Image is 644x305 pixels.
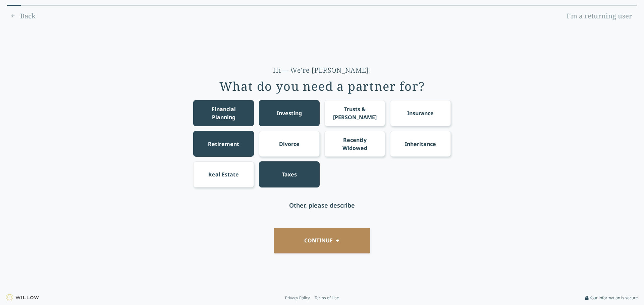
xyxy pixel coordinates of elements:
a: I'm a returning user [562,11,637,21]
div: 0% complete [7,5,21,6]
div: Real Estate [208,170,239,178]
div: Trusts & [PERSON_NAME] [331,105,379,121]
div: Recently Widowed [331,136,379,152]
div: Investing [277,109,302,117]
div: Financial Planning [200,105,248,121]
div: Insurance [407,109,434,117]
div: Other, please describe [289,201,355,210]
div: Hi— We're [PERSON_NAME]! [273,66,371,75]
img: Willow logo [6,294,39,301]
button: CONTINUE [274,228,370,253]
div: What do you need a partner for? [219,80,425,93]
a: Terms of Use [315,295,339,301]
div: Retirement [208,140,239,148]
div: Taxes [282,170,297,178]
div: Inheritance [405,140,436,148]
span: Your information is secure [590,295,638,301]
div: Divorce [279,140,300,148]
a: Privacy Policy [285,295,310,301]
